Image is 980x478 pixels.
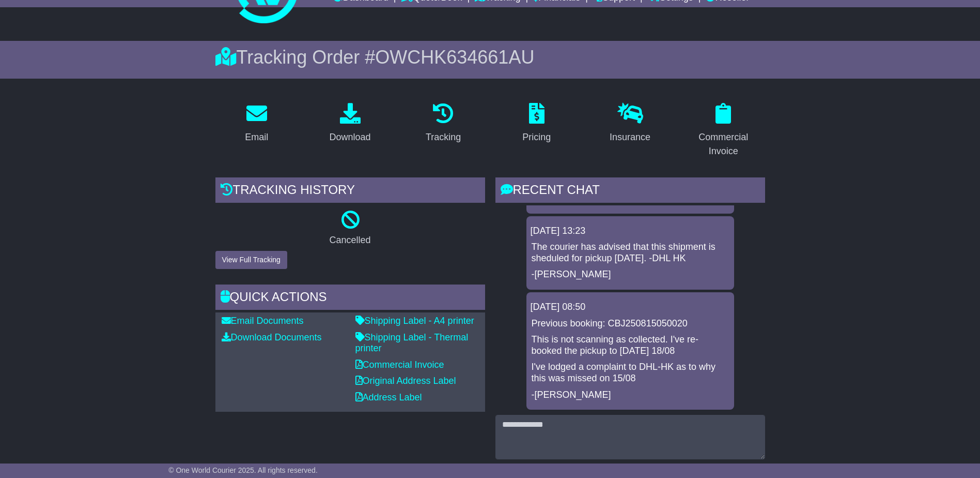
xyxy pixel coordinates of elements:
[522,130,551,144] div: Pricing
[532,242,729,264] p: The courier has advised that this shipment is sheduled for pickup [DATE]. -DHL HK
[222,316,304,326] a: Email Documents
[215,177,485,205] div: Tracking history
[419,99,468,148] a: Tracking
[495,177,765,205] div: RECENT CHAT
[532,390,729,401] p: -[PERSON_NAME]
[238,99,275,148] a: Email
[375,47,534,68] span: OWCHK634661AU
[532,269,729,280] p: -[PERSON_NAME]
[516,99,557,148] a: Pricing
[222,332,322,342] a: Download Documents
[329,130,370,144] div: Download
[355,376,456,386] a: Original Address Label
[215,235,485,246] p: Cancelled
[215,46,765,68] div: Tracking Order #
[682,99,765,162] a: Commercial Invoice
[532,362,729,384] p: I've lodged a complaint to DHL-HK as to why this was missed on 15/08
[532,318,729,330] p: Previous booking: CBJ250815050020
[355,316,474,326] a: Shipping Label - A4 printer
[168,466,318,474] span: © One World Courier 2025. All rights reserved.
[610,130,650,144] div: Insurance
[355,392,422,402] a: Address Label
[531,302,730,313] div: [DATE] 08:50
[355,360,444,370] a: Commercial Invoice
[532,334,729,356] p: This is not scanning as collected. I've re-booked the pickup to [DATE] 18/08
[355,332,469,354] a: Shipping Label - Thermal printer
[531,226,730,237] div: [DATE] 13:23
[426,130,461,144] div: Tracking
[215,251,287,269] button: View Full Tracking
[215,285,485,312] div: Quick Actions
[322,99,377,148] a: Download
[603,99,657,148] a: Insurance
[245,130,268,144] div: Email
[689,130,758,158] div: Commercial Invoice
